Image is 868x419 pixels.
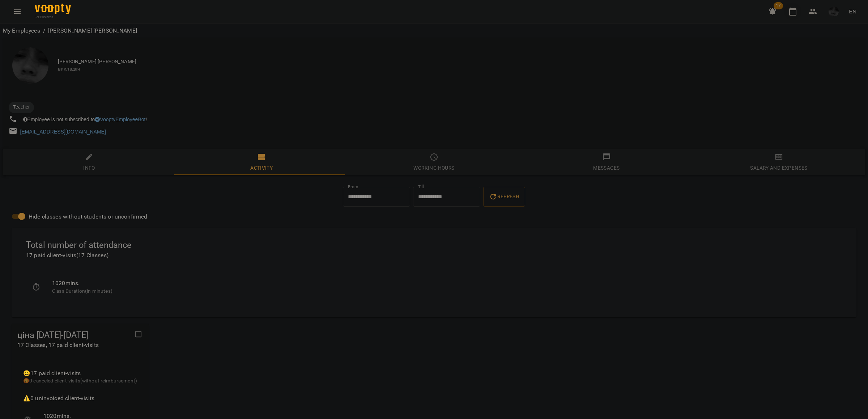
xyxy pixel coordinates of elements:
span: ціна [DATE]-[DATE] [17,330,131,341]
span: For Business [35,15,71,19]
img: Дедюхов Євгеній Миколайович [12,47,48,84]
a: VooptyEmployeeBot [95,117,145,122]
span: 17 paid client-visits ( 17 Classes ) [26,251,842,260]
span: ⚠️ 0 uninvoiced client-visits [23,395,94,402]
span: [PERSON_NAME] [PERSON_NAME] [58,58,859,65]
a: [EMAIL_ADDRESS][DOMAIN_NAME] [20,129,106,135]
span: 😡 0 canceled client-visits(without reimbursement) [23,378,137,384]
div: Salary and Expenses [750,164,807,172]
button: EN [846,5,859,18]
span: викладач [58,65,859,73]
p: Class Duration(in minutes) [52,288,836,295]
span: Total number of attendance [26,240,842,251]
span: Refresh [489,192,519,201]
span: Teacher [9,104,34,110]
span: Hide classes without students or unconfirmed [29,212,148,221]
div: Messages [593,164,620,172]
span: 😀 17 paid client-visits [23,370,81,377]
span: EN [849,8,856,15]
div: Working hours [413,164,454,172]
p: [PERSON_NAME] [PERSON_NAME] [48,26,137,35]
li: / [43,26,45,35]
span: 17 [774,2,783,9]
img: c21352688f5787f21f3ea42016bcdd1d.jpg [829,7,839,17]
div: Employee is not subscribed to ! [22,115,149,125]
a: My Employees [3,27,40,34]
button: Refresh [483,187,525,207]
button: Menu [9,3,26,20]
div: Activity [250,164,273,172]
p: 17 Classes , 17 paid client-visits [17,341,131,350]
img: Voopty Logo [35,4,71,14]
nav: breadcrumb [3,26,865,35]
p: 1020 mins. [52,279,836,288]
div: Info [83,164,95,172]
